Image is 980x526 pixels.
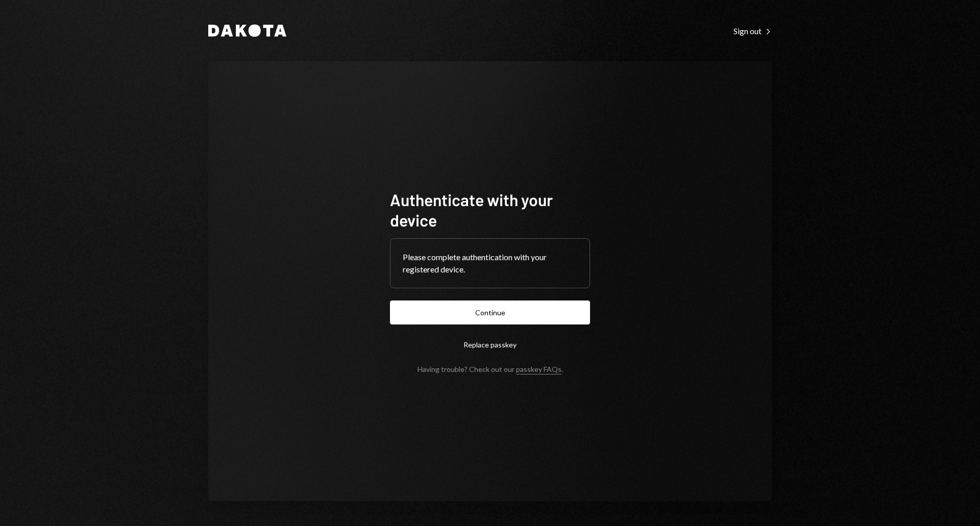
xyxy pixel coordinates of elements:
button: Continue [390,300,590,324]
div: Having trouble? Check out our . [418,365,563,373]
div: Sign out [733,26,772,36]
button: Replace passkey [390,333,590,357]
a: Sign out [733,25,772,36]
h1: Authenticate with your device [390,189,590,230]
div: Please complete authentication with your registered device. [403,251,577,275]
a: passkey FAQs [516,365,561,374]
